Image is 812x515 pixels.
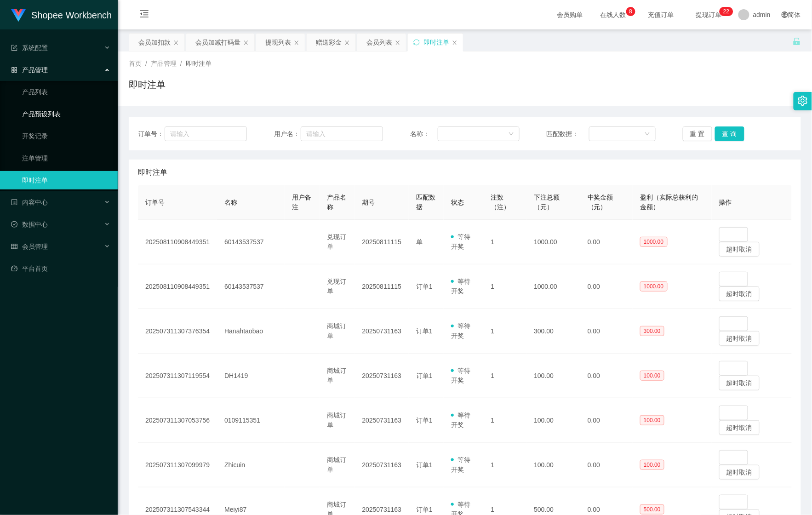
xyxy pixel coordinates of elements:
[138,167,167,178] span: 即时注单
[292,194,311,211] span: 用户备注
[719,331,760,346] button: 超时取消
[726,7,730,16] p: 2
[355,264,409,309] td: 20250811115
[395,40,400,46] i: 图标: close
[719,286,760,301] button: 超时取消
[320,354,355,398] td: 商城订单
[138,354,217,398] td: 202507311307119554
[719,406,749,420] button: 修 改
[640,281,667,292] span: 1000.00
[355,398,409,443] td: 20250731163
[138,129,165,139] span: 订单号：
[451,456,470,473] span: 等待开奖
[11,243,17,250] i: 图标: table
[423,34,449,51] div: 即时注单
[294,40,299,46] i: 图标: close
[692,11,726,18] span: 提现订单
[640,504,664,515] span: 500.00
[719,495,749,509] button: 修 改
[355,309,409,354] td: 20250731163
[224,199,237,206] span: 名称
[793,37,801,46] i: 图标: unlock
[316,34,342,51] div: 赠送彩金
[243,40,249,46] i: 图标: close
[451,412,470,429] span: 等待开奖
[355,220,409,264] td: 20250811115
[11,199,17,206] i: 图标: profile
[580,398,633,443] td: 0.00
[683,126,712,141] button: 重 置
[719,465,760,480] button: 超时取消
[22,83,110,101] a: 产品列表
[491,194,510,211] span: 注数（注）
[151,60,177,67] span: 产品管理
[186,60,212,67] span: 即时注单
[355,443,409,487] td: 20250731163
[483,264,526,309] td: 1
[22,127,110,145] a: 开奖记录
[719,361,749,376] button: 修 改
[580,220,633,264] td: 0.00
[217,309,285,354] td: Hanahtaobao
[580,354,633,398] td: 0.00
[265,34,291,51] div: 提现列表
[138,34,171,51] div: 会员加扣款
[145,60,147,67] span: /
[11,9,26,22] img: logo.9652507e.png
[416,194,435,211] span: 匹配数据
[320,264,355,309] td: 兑现订单
[217,264,285,309] td: 60143537537
[719,227,749,242] button: 修 改
[640,237,667,247] span: 1000.00
[719,199,732,206] span: 操作
[320,309,355,354] td: 商城订单
[411,129,438,139] span: 名称：
[165,126,247,141] input: 请输入
[588,194,613,211] span: 中奖金额（元）
[217,220,285,264] td: 60143537537
[344,40,350,46] i: 图标: close
[534,194,560,211] span: 下注总额（元）
[11,221,17,228] i: 图标: check-circle-o
[180,60,182,67] span: /
[715,126,744,141] button: 查 询
[451,233,470,250] span: 等待开奖
[129,60,142,67] span: 首页
[580,264,633,309] td: 0.00
[416,417,433,424] span: 订单1
[138,443,217,487] td: 202507311307099979
[526,220,580,264] td: 1000.00
[11,199,48,206] span: 内容中心
[719,450,749,465] button: 修 改
[644,11,679,18] span: 充值订单
[416,327,433,335] span: 订单1
[138,398,217,443] td: 202507311307053756
[362,199,375,206] span: 期号
[483,443,526,487] td: 1
[145,199,165,206] span: 订单号
[416,506,433,513] span: 订单1
[11,45,17,51] i: 图标: form
[640,194,698,211] span: 盈利（实际总获利的金额）
[645,131,650,137] i: 图标: down
[451,278,470,295] span: 等待开奖
[451,322,470,339] span: 等待开奖
[11,11,112,18] a: Shopee Workbench
[138,309,217,354] td: 202507311307376354
[451,199,464,206] span: 状态
[129,78,166,92] h1: 即时注单
[640,460,664,470] span: 100.00
[526,443,580,487] td: 100.00
[596,11,631,18] span: 在线人数
[640,326,664,336] span: 300.00
[217,398,285,443] td: 0109115351
[626,7,635,16] sup: 8
[11,259,110,278] a: 图标: dashboard平台首页
[580,443,633,487] td: 0.00
[320,398,355,443] td: 商城订单
[452,40,457,46] i: 图标: close
[22,171,110,189] a: 即时注单
[720,7,733,16] sup: 22
[22,105,110,123] a: 产品预设列表
[217,443,285,487] td: Zhicuin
